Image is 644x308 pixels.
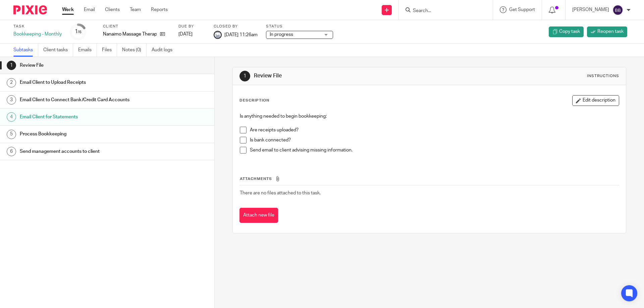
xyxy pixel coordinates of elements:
a: Email [84,6,95,13]
a: Clients [105,6,120,13]
div: 6 [7,147,16,156]
h1: Process Bookkeeping [20,129,145,139]
p: Send email to client advising missing information. [250,147,619,153]
span: Copy task [559,28,580,35]
small: /6 [78,30,82,34]
a: Work [62,6,74,13]
p: Are receipts uploaded? [250,127,619,133]
span: In progress [270,32,293,37]
a: Files [102,44,117,57]
p: [PERSON_NAME] [572,6,609,13]
a: Team [130,6,141,13]
a: Emails [78,44,97,57]
p: Is bank connected? [250,137,619,143]
span: Attachments [240,177,272,181]
span: Reopen task [597,28,624,35]
div: 5 [7,130,16,139]
h1: Send management accounts to client [20,146,145,157]
span: [DATE] 11:26am [224,32,258,37]
label: Client [103,24,170,29]
button: Edit description [572,95,619,106]
a: Notes (0) [122,44,147,57]
label: Task [13,24,62,29]
a: Reopen task [587,26,627,37]
a: Reports [151,6,168,13]
div: 1 [239,71,250,81]
div: 1 [7,61,16,70]
p: Description [239,98,269,103]
div: 1 [75,28,82,36]
a: Audit logs [152,44,177,57]
a: Client tasks [43,44,73,57]
a: Subtasks [13,44,38,57]
input: Search [412,8,473,14]
div: Instructions [587,73,619,79]
h1: Email Client to Connect Bank/Credit Card Accounts [20,95,145,105]
div: Bookkeeping - Monthly [13,31,62,38]
h1: Email Client for Statements [20,112,145,122]
span: Get Support [509,7,535,12]
label: Due by [178,24,205,29]
p: Is anything needed to begin bookkeeping: [240,113,619,120]
img: Copy%20of%20Rockies%20accounting%20v3%20(1).png [214,31,222,39]
div: [DATE] [178,31,205,38]
a: Copy task [549,26,584,37]
div: 4 [7,112,16,122]
span: There are no files attached to this task. [240,191,321,195]
label: Status [266,24,333,29]
label: Closed by [214,24,258,29]
h1: Review File [20,60,145,70]
h1: Email Client to Upload Receipts [20,77,145,87]
h1: Review File [254,72,444,79]
img: Pixie [13,5,47,14]
img: svg%3E [612,5,623,15]
p: Nanaimo Massage Therapy [103,31,157,38]
div: 3 [7,95,16,105]
div: 2 [7,78,16,87]
button: Attach new file [239,208,278,223]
